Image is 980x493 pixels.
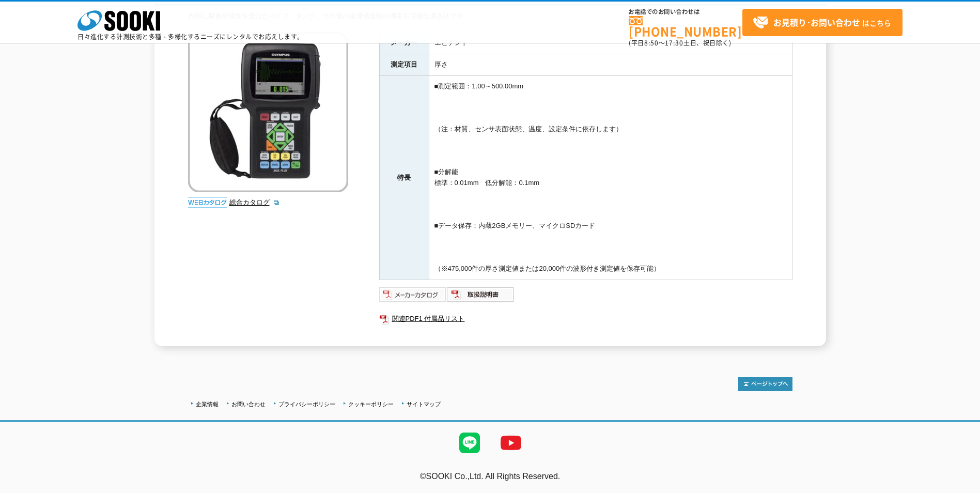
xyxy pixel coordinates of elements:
[229,198,280,206] a: 総合カタログ
[644,38,659,48] span: 8:50
[629,9,742,15] span: お電話でのお問い合わせは
[379,75,429,280] th: 特長
[379,286,447,303] img: メーカーカタログ
[449,422,490,464] img: LINE
[379,293,447,301] a: メーカーカタログ
[278,401,335,407] a: プライバシーポリシー
[940,483,980,491] a: テストMail
[429,54,792,75] td: 厚さ
[379,54,429,75] th: 測定項目
[753,15,891,30] span: はこちら
[188,197,227,208] img: webカタログ
[742,9,903,36] a: お見積り･お問い合わせはこちら
[447,293,515,301] a: 取扱説明書
[231,401,266,407] a: お問い合わせ
[490,422,532,464] img: YouTube
[188,32,348,192] img: 超音波厚さ計(腐食検査用) 38DL PLUS
[665,38,683,48] span: 17:30
[738,377,792,391] img: トップページへ
[348,401,394,407] a: クッキーポリシー
[447,286,515,303] img: 取扱説明書
[629,16,742,37] a: [PHONE_NUMBER]
[407,401,441,407] a: サイトマップ
[773,16,860,28] strong: お見積り･お問い合わせ
[429,75,792,280] td: ■測定範囲：1.00～500.00mm （注：材質、センサ表面状態、温度、設定条件に依存します） ■分解能 標準：0.01mm 低分解能：0.1mm ■データ保存：内蔵2GBメモリー、マイクロS...
[379,312,792,326] a: 関連PDF1 付属品リスト
[196,401,219,407] a: 企業情報
[629,38,731,48] span: (平日 ～ 土日、祝日除く)
[77,34,304,40] p: 日々進化する計測技術と多種・多様化するニーズにレンタルでお応えします。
